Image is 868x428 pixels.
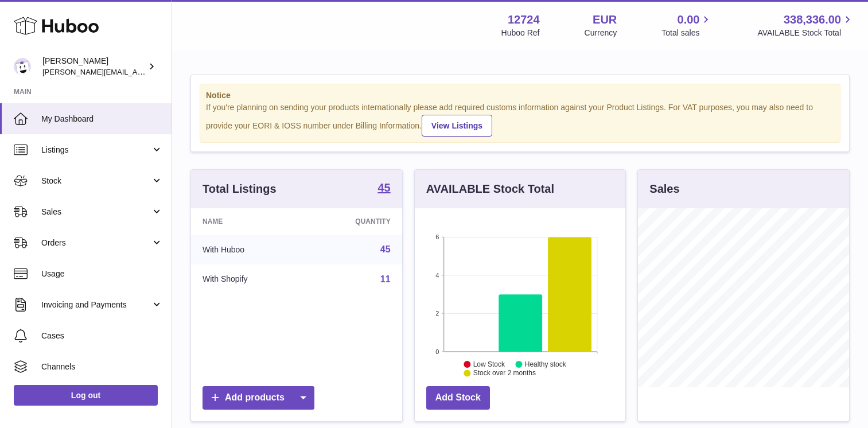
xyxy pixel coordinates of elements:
span: Invoicing and Payments [41,299,151,310]
a: 45 [377,182,390,196]
strong: 12724 [508,12,540,28]
text: Stock over 2 months [473,369,536,378]
th: Name [191,208,305,235]
td: With Huboo [191,235,305,264]
text: 4 [435,272,439,279]
a: Add products [203,386,314,410]
a: 11 [380,274,391,284]
div: Huboo Ref [501,28,540,38]
span: AVAILABLE Stock Total [757,28,854,38]
text: Healthy stock [525,360,567,368]
h3: Sales [649,181,679,197]
a: 0.00 Total sales [661,12,713,38]
span: 0.00 [678,12,700,28]
text: Low Stock [473,360,505,368]
th: Quantity [305,208,402,235]
span: Stock [41,176,151,186]
img: sebastian@ffern.co [14,58,31,75]
text: 0 [435,348,439,355]
strong: Notice [206,90,834,101]
div: Currency [585,28,617,38]
span: Usage [41,269,163,279]
a: Log out [14,385,158,406]
strong: 45 [377,182,390,193]
span: [PERSON_NAME][EMAIL_ADDRESS][DOMAIN_NAME] [42,67,230,76]
td: With Shopify [191,264,305,294]
span: Listings [41,145,151,155]
div: [PERSON_NAME] [42,56,146,77]
span: My Dashboard [41,114,163,124]
div: If you're planning on sending your products internationally please add required customs informati... [206,102,834,137]
strong: EUR [593,12,617,28]
text: 2 [435,310,439,317]
h3: Total Listings [203,181,277,197]
span: 338,336.00 [784,12,841,28]
text: 6 [435,234,439,240]
a: Add Stock [426,386,490,410]
span: Total sales [661,28,713,38]
span: Orders [41,238,151,248]
span: Cases [41,330,163,341]
span: Sales [41,207,151,217]
h3: AVAILABLE Stock Total [426,181,554,197]
a: View Listings [422,115,492,137]
a: 45 [380,244,391,254]
span: Channels [41,361,163,372]
a: 338,336.00 AVAILABLE Stock Total [757,12,854,38]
